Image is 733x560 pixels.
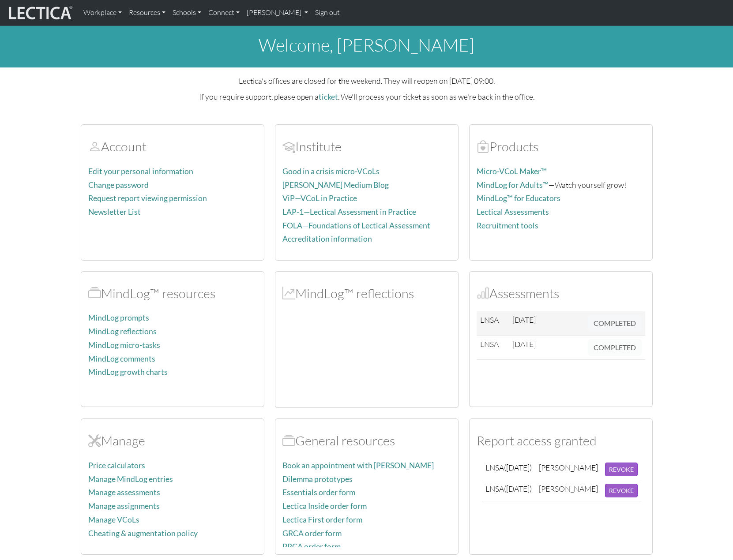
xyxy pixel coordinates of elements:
p: Lectica's offices are closed for the weekend. They will reopen on [DATE] 09:00. [81,75,653,87]
a: Workplace [80,4,125,22]
a: LAP-1—Lectical Assessment in Practice [282,207,416,217]
span: Account [282,138,295,154]
a: Manage VCoLs [88,515,139,524]
a: Resources [125,4,169,22]
a: MindLog growth charts [88,367,168,377]
span: MindLog [282,285,295,301]
a: Lectica First order form [282,515,362,524]
span: Manage [88,433,101,448]
a: Accreditation information [282,234,372,243]
a: ticket [319,92,338,101]
a: Good in a crisis micro-VCoLs [282,167,380,176]
h2: General resources [282,433,451,448]
h2: MindLog™ reflections [282,286,451,301]
a: Change password [88,180,149,190]
a: [PERSON_NAME] [243,4,312,22]
span: MindLog™ resources [88,285,101,301]
td: LNSA [477,336,509,360]
h2: Report access granted [477,433,645,448]
button: REVOKE [605,463,638,476]
a: Book an appointment with [PERSON_NAME] [282,461,434,470]
h2: Assessments [477,286,645,301]
button: REVOKE [605,484,638,497]
h2: Manage [88,433,257,448]
span: [DATE] [512,339,536,349]
a: Manage assignments [88,501,160,511]
h2: Products [477,139,645,154]
img: lecticalive [7,4,73,21]
div: [PERSON_NAME] [539,463,598,473]
a: MindLog reflections [88,327,157,336]
a: Micro-VCoL Maker™ [477,167,547,176]
a: Dilemma prototypes [282,474,353,484]
span: Products [477,138,489,154]
div: [PERSON_NAME] [539,484,598,494]
span: ([DATE]) [504,484,532,493]
td: LNSA [477,311,509,336]
h2: Account [88,139,257,154]
a: GRCA order form [282,529,342,538]
a: MindLog comments [88,354,155,363]
td: LNSA [482,459,535,480]
h2: MindLog™ resources [88,286,257,301]
a: Cheating & augmentation policy [88,529,198,538]
a: Lectical Assessments [477,207,549,217]
p: If you require support, please open a . We'll process your ticket as soon as we're back in the of... [81,90,653,103]
a: FOLA—Foundations of Lectical Assessment [282,221,430,230]
a: ViP—VCoL in Practice [282,194,357,203]
p: —Watch yourself grow! [477,179,645,191]
a: Recruitment tools [477,221,538,230]
span: Assessments [477,285,489,301]
a: Sign out [312,4,343,22]
h2: Institute [282,139,451,154]
a: Lectica Inside order form [282,501,367,511]
a: Manage MindLog entries [88,474,173,484]
a: Request report viewing permission [88,194,207,203]
a: Schools [169,4,205,22]
a: MindLog prompts [88,313,149,322]
span: ([DATE]) [504,463,532,472]
span: Resources [282,433,295,448]
a: Manage assessments [88,488,160,497]
a: Price calculators [88,461,145,470]
a: Newsletter List [88,207,141,217]
a: MindLog for Adults™ [477,180,549,190]
a: Connect [205,4,243,22]
span: Account [88,138,101,154]
a: MindLog micro-tasks [88,340,160,350]
a: [PERSON_NAME] Medium Blog [282,180,389,190]
a: Edit your personal information [88,167,193,176]
a: Essentials order form [282,488,355,497]
td: LNSA [482,480,535,501]
span: [DATE] [512,315,536,325]
a: PRCA order form [282,542,341,551]
a: MindLog™ for Educators [477,194,560,203]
